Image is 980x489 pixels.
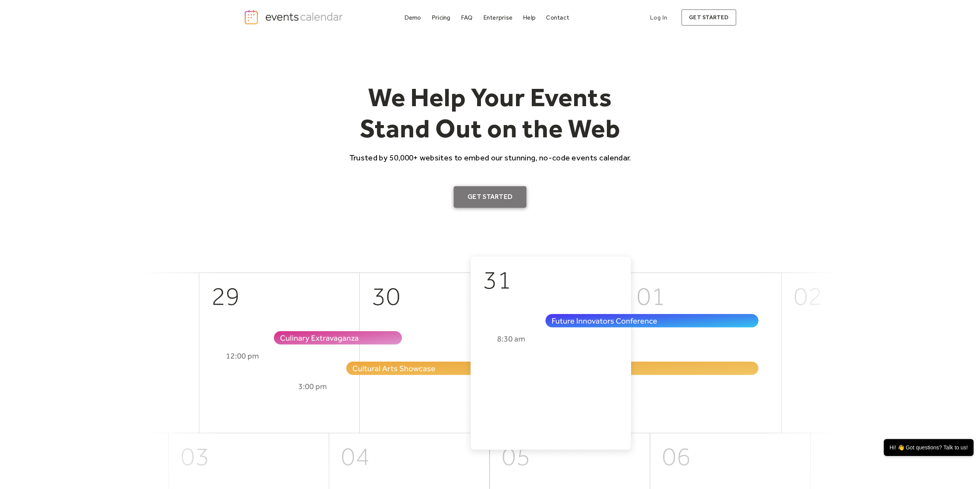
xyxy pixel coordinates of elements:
[681,9,736,26] a: get started
[546,15,569,20] div: Contact
[244,9,345,25] a: home
[404,15,421,20] div: Demo
[342,152,638,163] p: Trusted by 50,000+ websites to embed our stunning, no-code events calendar.
[458,12,476,23] a: FAQ
[523,15,536,20] div: Help
[342,82,638,144] h1: We Help Your Events Stand Out on the Web
[454,186,526,208] a: Get Started
[483,15,512,20] div: Enterprise
[429,12,454,23] a: Pricing
[642,9,675,26] a: Log In
[543,12,572,23] a: Contact
[480,12,515,23] a: Enterprise
[401,12,424,23] a: Demo
[432,15,451,20] div: Pricing
[520,12,539,23] a: Help
[461,15,473,20] div: FAQ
